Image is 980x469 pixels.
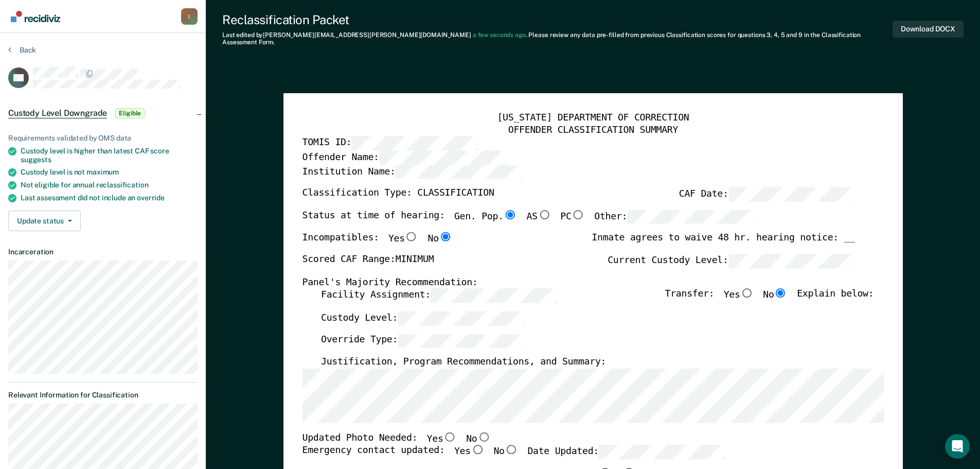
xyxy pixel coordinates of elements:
span: a few seconds ago [473,31,526,39]
label: Yes [454,445,484,460]
label: Justification, Program Recommendations, and Summary: [320,356,605,369]
label: TOMIS ID: [302,136,478,150]
input: No [504,445,518,455]
label: Yes [426,432,456,445]
div: Open Intercom Messenger [945,434,970,459]
label: Yes [723,288,753,303]
label: Offender Name: [302,150,506,165]
label: Current Custody Level: [608,254,855,268]
div: [US_STATE] DEPARTMENT OF CORRECTION [302,112,884,124]
span: suggests [21,155,51,164]
input: Yes [404,232,418,241]
div: Panel's Majority Recommendation: [302,276,854,289]
label: Override Type: [320,334,524,348]
input: Offender Name: [379,150,505,165]
input: CAF Date: [728,187,854,201]
input: No [438,232,452,241]
input: Current Custody Level: [728,254,854,268]
label: No [427,232,452,246]
input: Facility Assignment: [431,288,557,303]
label: Institution Name: [302,165,522,179]
span: override [137,194,165,202]
label: Date Updated: [527,445,725,460]
div: Updated Photo Needed: [302,432,490,445]
label: Gen. Pop. [454,210,516,224]
label: Classification Type: CLASSIFICATION [302,187,494,201]
label: Custody Level: [320,311,524,325]
div: Transfer: Explain below: [665,288,874,311]
div: Last assessment did not include an [21,194,198,202]
dt: Relevant Information for Classification [8,391,198,399]
input: Yes [740,288,753,298]
label: PC [560,210,585,224]
input: Date Updated: [598,445,725,460]
dt: Incarceration [8,248,198,256]
input: Yes [470,445,484,455]
img: Recidiviz [11,11,60,22]
div: Inmate agrees to waive 48 hr. hearing notice: __ [592,232,855,254]
label: No [466,432,491,445]
span: reclassification [96,181,149,189]
div: Not eligible for annual [21,181,198,189]
label: Scored CAF Range: MINIMUM [302,254,434,268]
label: Other: [594,210,754,224]
input: TOMIS ID: [351,136,478,150]
input: No [477,432,490,441]
label: Facility Assignment: [320,288,557,303]
div: Last edited by [PERSON_NAME][EMAIL_ADDRESS][PERSON_NAME][DOMAIN_NAME] . Please review any data pr... [222,31,893,46]
button: Profile dropdown button [181,8,198,25]
input: Override Type: [398,334,524,348]
div: Emergency contact updated: [302,445,725,468]
span: Eligible [115,108,145,118]
span: maximum [86,168,119,176]
label: No [763,288,788,303]
div: Incompatibles: [302,232,452,254]
div: Requirements validated by OMS data [8,134,198,143]
input: Yes [443,432,456,441]
label: Yes [388,232,418,246]
button: Back [8,45,36,55]
div: Status at time of hearing: [302,210,754,232]
input: Institution Name: [395,165,522,179]
label: No [493,445,518,460]
input: Gen. Pop. [503,210,516,219]
input: Custody Level: [398,311,524,325]
input: PC [571,210,584,219]
button: Download DOCX [893,21,964,38]
input: No [774,288,787,298]
button: Update status [8,211,81,231]
label: CAF Date: [679,187,854,201]
span: Custody Level Downgrade [8,108,107,118]
div: Reclassification Packet [222,12,893,27]
input: Other: [627,210,754,224]
div: OFFENDER CLASSIFICATION SUMMARY [302,124,884,136]
label: AS [526,210,551,224]
div: Custody level is higher than latest CAF score [21,147,198,164]
div: Custody level is not [21,168,198,177]
div: l [181,8,198,25]
input: AS [537,210,550,219]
